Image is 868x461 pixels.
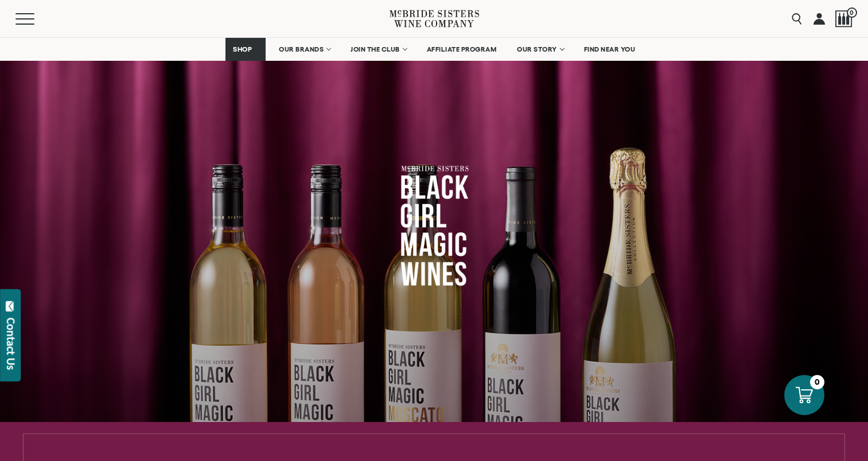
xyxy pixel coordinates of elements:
span: AFFILIATE PROGRAM [427,45,497,53]
span: JOIN THE CLUB [351,45,400,53]
a: FIND NEAR YOU [577,38,643,61]
a: OUR BRANDS [271,38,337,61]
span: OUR BRANDS [279,45,324,53]
span: FIND NEAR YOU [584,45,636,53]
span: SHOP [233,45,252,53]
span: 0 [847,7,857,18]
div: 0 [810,375,824,389]
div: Contact Us [5,318,17,370]
a: JOIN THE CLUB [343,38,414,61]
button: Mobile Menu Trigger [15,13,57,25]
span: OUR STORY [517,45,557,53]
a: AFFILIATE PROGRAM [419,38,504,61]
a: SHOP [225,38,266,61]
a: OUR STORY [509,38,571,61]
